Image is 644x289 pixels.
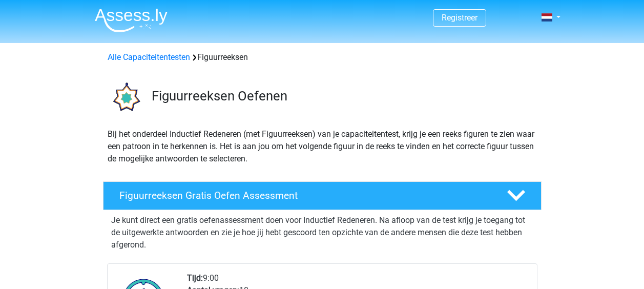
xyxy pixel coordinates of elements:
h3: Figuurreeksen Oefenen [152,88,533,104]
b: Tijd: [187,273,203,283]
a: Registreer [442,13,477,23]
div: Figuurreeksen [103,51,541,64]
h4: Figuurreeksen Gratis Oefen Assessment [119,190,490,201]
img: Assessly [95,8,168,32]
p: Je kunt direct een gratis oefenassessment doen voor Inductief Redeneren. Na afloop van de test kr... [111,214,533,251]
p: Bij het onderdeel Inductief Redeneren (met Figuurreeksen) van je capaciteitentest, krijg je een r... [108,128,537,165]
a: Alle Capaciteitentesten [108,52,190,62]
a: Figuurreeksen Gratis Oefen Assessment [99,181,546,210]
img: figuurreeksen [103,76,147,119]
